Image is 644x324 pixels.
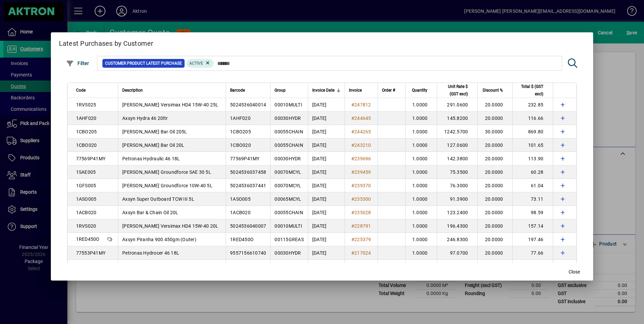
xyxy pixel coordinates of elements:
a: #235300 [349,195,374,203]
span: 5024536040014 [230,102,266,107]
td: 1.0000 [405,138,437,152]
td: 101.65 [512,138,553,152]
span: 5024536037441 [230,183,266,188]
td: [DATE] [308,125,345,138]
div: Order # [382,87,401,94]
a: #239459 [349,168,374,176]
a: #235028 [349,209,374,216]
td: 20.0000 [477,152,512,165]
span: 228791 [354,223,371,229]
td: 80.41 [512,260,553,273]
span: # [351,237,354,242]
td: 1.0000 [405,233,437,246]
td: 869.80 [512,125,553,138]
span: 244265 [354,129,371,134]
span: Active [189,61,203,66]
td: 20.0000 [477,260,512,273]
a: #247812 [349,101,374,108]
td: 98.59 [512,206,553,219]
span: Axsyn Piranha 900 450gm (Outer) [122,237,196,242]
span: 00055CHAIN [275,142,303,148]
a: #244645 [349,115,374,122]
div: Invoice Date [312,87,341,94]
span: 1CBO020 [76,142,97,148]
span: Unit Rate $ (GST excl) [441,83,468,98]
span: [PERSON_NAME] Versimax HD4 15W-40 20L [122,223,218,229]
span: 9557156610740 [230,250,266,256]
span: 00010MULTI [275,223,302,229]
td: 113.90 [512,152,553,165]
span: # [351,116,354,121]
span: 1ACB020 [76,210,97,215]
span: 1RED450O [76,236,100,242]
td: 1.0000 [405,179,437,192]
span: 1CBO205 [76,129,97,134]
button: Close [563,266,585,278]
span: 1CBO205 [230,129,251,134]
span: 00065MCYL [275,196,301,202]
span: 235300 [354,196,371,202]
td: 1.0000 [405,260,437,273]
td: [DATE] [308,138,345,152]
a: #228791 [349,222,374,230]
span: 77553P41MY [76,250,106,256]
span: 217024 [354,250,371,256]
span: 1ACB020 [230,210,251,215]
td: 20.0000 [477,246,512,260]
span: 1AHF020 [230,116,251,121]
span: 5024536040007 [230,223,266,229]
button: Filter [64,57,91,69]
td: [DATE] [308,179,345,192]
span: Order # [382,87,395,94]
span: 00070MCYL [275,183,301,188]
td: [DATE] [308,246,345,260]
span: Close [569,268,580,276]
span: 1RVS020 [76,223,96,229]
span: 1CBO020 [230,142,251,148]
span: Description [122,87,143,94]
span: # [351,169,354,175]
td: 1.0000 [405,219,437,233]
td: 60.28 [512,165,553,179]
td: [DATE] [308,98,345,111]
span: 00055CHAIN [275,129,303,134]
a: #217024 [349,249,374,257]
td: 20.0000 [477,165,512,179]
td: 77.66 [512,246,553,260]
span: 00055CHAIN [275,210,303,215]
td: 127.0600 [437,138,477,152]
span: Total $ (GST excl) [517,83,543,98]
span: # [351,250,354,256]
span: 00030HYDR [275,250,301,256]
div: Unit Rate $ (GST excl) [441,83,474,98]
td: 197.46 [512,233,553,246]
a: #243210 [349,141,374,149]
td: 145.8200 [437,111,477,125]
td: 1.0000 [405,152,437,165]
td: [DATE] [308,219,345,233]
span: [PERSON_NAME] Bar Oil 205L [122,129,187,134]
td: [DATE] [308,233,345,246]
span: # [351,196,354,202]
td: 91.3900 [437,192,477,206]
td: 73.11 [512,192,553,206]
span: Group [275,87,286,94]
td: 1.0000 [405,206,437,219]
span: 77569P41MY [230,156,260,161]
span: 1ASO005 [76,196,97,202]
td: 291.0600 [437,98,477,111]
span: 00030HYDR [275,116,301,121]
td: [DATE] [308,206,345,219]
span: 1GFS005 [76,183,96,188]
span: 77569P41MY [76,156,106,161]
span: Petronas Hydrocer 46 18L [122,250,179,256]
td: 20.0000 [477,233,512,246]
span: Customer Product Latest Purchase [105,60,182,67]
td: 1.0000 [405,192,437,206]
span: 1AHF020 [76,116,97,121]
span: 225379 [354,237,371,242]
span: Quantity [412,87,427,94]
td: 116.66 [512,111,553,125]
td: 20.0000 [477,219,512,233]
span: 1RVS025 [76,102,96,107]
